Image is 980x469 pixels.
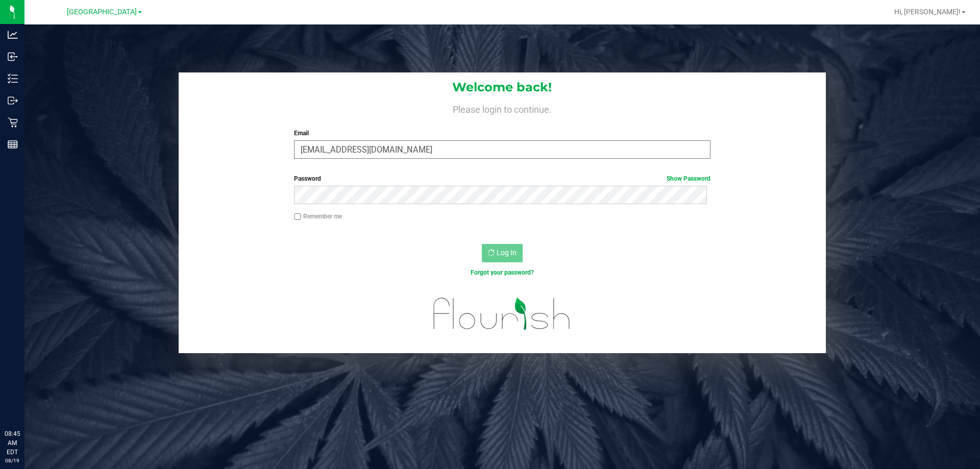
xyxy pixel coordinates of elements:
[294,129,710,138] label: Email
[5,429,20,457] p: 08:45 AM EDT
[8,117,18,128] inline-svg: Retail
[421,288,583,340] img: flourish_logo.svg
[8,139,18,150] inline-svg: Reports
[471,269,534,276] a: Forgot your password?
[894,8,961,16] span: Hi, [PERSON_NAME]!
[179,102,826,114] h4: Please login to continue.
[482,244,523,262] button: Log In
[294,213,301,220] input: Remember me
[8,73,18,84] inline-svg: Inventory
[5,457,20,464] p: 08/19
[179,81,826,94] h1: Welcome back!
[294,212,342,221] label: Remember me
[497,249,517,257] span: Log In
[8,95,18,106] inline-svg: Outbound
[294,175,321,182] span: Password
[8,52,18,62] inline-svg: Inbound
[667,175,710,182] a: Show Password
[67,8,137,16] span: [GEOGRAPHIC_DATA]
[8,30,18,40] inline-svg: Analytics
